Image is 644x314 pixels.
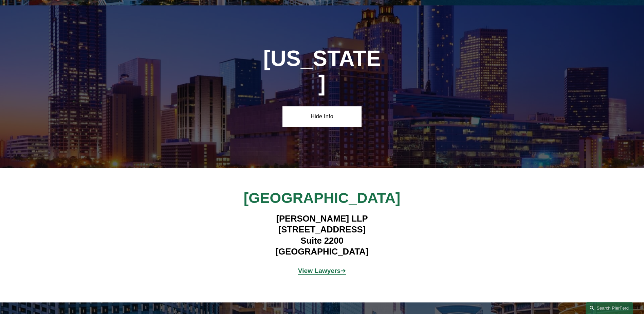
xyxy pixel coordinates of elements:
span: [GEOGRAPHIC_DATA] [244,190,400,206]
h4: [PERSON_NAME] LLP [STREET_ADDRESS] Suite 2200 [GEOGRAPHIC_DATA] [223,213,421,257]
a: Hide Info [282,106,362,127]
span: ➔ [298,267,346,274]
a: View Lawyers➔ [298,267,346,274]
strong: View Lawyers [298,267,341,274]
a: Search this site [586,302,633,314]
h1: [US_STATE] [263,46,382,96]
